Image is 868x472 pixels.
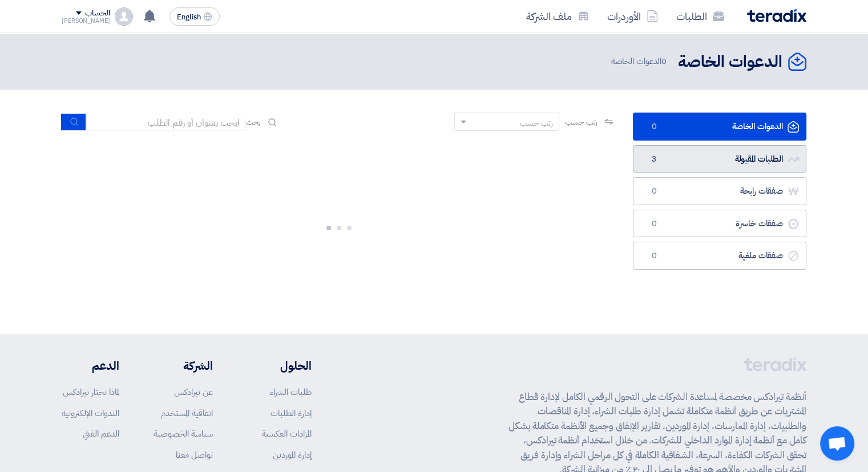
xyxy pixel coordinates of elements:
div: رتب حسب [520,117,553,129]
span: بحث [246,116,261,128]
a: طلبات الشراء [270,386,312,398]
a: صفقات رابحة0 [633,177,806,205]
a: صفقات خاسرة0 [633,210,806,238]
img: Teradix logo [747,9,806,22]
a: الأوردرات [598,3,667,30]
li: الحلول [247,357,312,374]
a: الطلبات [667,3,733,30]
a: إدارة الطلبات [271,407,312,419]
li: الشركة [154,357,213,374]
span: 0 [647,250,661,262]
div: الحساب [85,9,110,18]
div: [PERSON_NAME] [62,18,110,24]
span: 0 [647,121,661,133]
a: Open chat [820,426,854,461]
a: صفقات ملغية0 [633,242,806,270]
a: ملف الشركة [517,3,598,30]
a: اتفاقية المستخدم [161,407,213,419]
a: تواصل معنا [176,449,213,461]
a: سياسة الخصوصية [154,427,213,440]
span: 3 [647,154,661,165]
img: profile_test.png [115,7,133,26]
li: الدعم [62,357,119,374]
span: رتب حسب [565,116,597,128]
a: المزادات العكسية [262,427,312,440]
span: 0 [647,218,661,230]
span: الدعوات الخاصة [611,55,669,68]
a: الدعوات الخاصة0 [633,113,806,141]
span: 0 [647,186,661,197]
span: English [177,13,201,21]
span: 0 [661,55,667,67]
a: إدارة الموردين [273,449,312,461]
a: عن تيرادكس [174,386,213,398]
a: الدعم الفني [83,427,119,440]
h2: الدعوات الخاصة [678,51,782,73]
a: لماذا تختار تيرادكس [63,386,119,398]
a: الطلبات المقبولة3 [633,145,806,173]
button: English [169,7,220,26]
a: الندوات الإلكترونية [62,407,119,419]
input: ابحث بعنوان أو رقم الطلب [86,114,246,131]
